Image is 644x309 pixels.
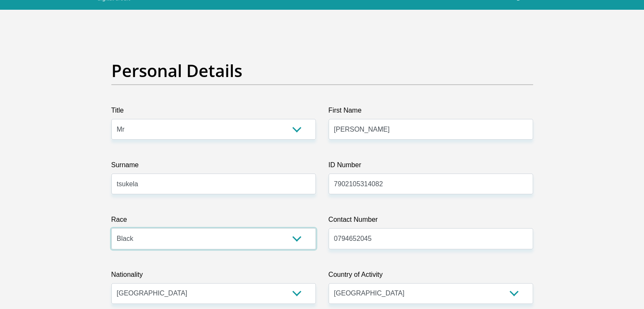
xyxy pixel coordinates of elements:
label: Race [111,215,316,228]
input: Surname [111,174,316,194]
label: First Name [329,105,533,119]
label: Title [111,105,316,119]
label: ID Number [329,160,533,174]
label: Nationality [111,270,316,283]
label: Country of Activity [329,270,533,283]
label: Surname [111,160,316,174]
input: ID Number [329,174,533,194]
input: First Name [329,119,533,140]
input: Contact Number [329,228,533,249]
label: Contact Number [329,215,533,228]
h2: Personal Details [111,61,533,81]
